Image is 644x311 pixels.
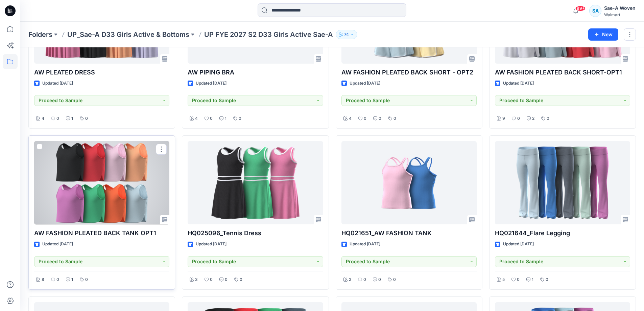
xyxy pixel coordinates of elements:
p: 0 [378,276,381,283]
p: 0 [85,276,88,283]
p: AW FASHION PLEATED BACK SHORT - OPT2 [341,68,477,77]
button: New [588,28,618,41]
p: 4 [42,115,44,122]
span: 99+ [575,6,586,11]
p: Updated [DATE] [350,241,380,248]
p: Updated [DATE] [196,241,226,248]
p: 1 [532,276,533,283]
p: 4 [195,115,198,122]
p: 2 [532,115,534,122]
p: 0 [210,115,213,122]
a: HQ021644_Flare Legging [495,141,630,225]
a: Folders [28,30,52,39]
p: 8 [42,276,44,283]
a: HQ025096_Tennis Dress [188,141,323,225]
p: 0 [547,115,549,122]
p: 0 [239,115,241,122]
p: Updated [DATE] [350,80,380,87]
p: 0 [517,276,520,283]
div: SA [589,5,601,17]
p: 0 [225,276,228,283]
p: Updated [DATE] [503,80,534,87]
p: HQ021644_Flare Legging [495,228,630,238]
p: Updated [DATE] [42,80,73,87]
p: 0 [85,115,88,122]
p: 0 [240,276,242,283]
p: 5 [502,276,505,283]
p: 1 [71,276,73,283]
a: UP_Sae-A D33 Girls Active & Bottoms [67,30,189,39]
p: 0 [379,115,381,122]
p: 0 [364,115,366,122]
p: 4 [349,115,352,122]
p: AW FASHION PLEATED BACK SHORT-OPT1 [495,68,630,77]
p: Updated [DATE] [196,80,226,87]
p: 0 [56,276,59,283]
p: UP FYE 2027 S2 D33 Girls Active Sae-A [204,30,333,39]
p: AW PLEATED DRESS [34,68,169,77]
p: Updated [DATE] [42,241,73,248]
p: 1 [225,115,226,122]
div: Walmart [604,12,636,17]
p: 0 [546,276,548,283]
button: 74 [336,30,357,39]
p: AW FASHION PLEATED BACK TANK OPT1 [34,228,169,238]
p: 9 [502,115,505,122]
p: 0 [393,115,396,122]
p: 1 [71,115,73,122]
p: 0 [56,115,59,122]
p: HQ025096_Tennis Dress [188,228,323,238]
p: 0 [517,115,520,122]
p: 74 [344,31,349,38]
div: Sae-A Woven [604,4,636,12]
p: Updated [DATE] [503,241,534,248]
p: 0 [210,276,213,283]
p: 2 [349,276,351,283]
p: HQ021651_AW FASHION TANK [341,228,477,238]
a: HQ021651_AW FASHION TANK [341,141,477,225]
a: AW FASHION PLEATED BACK TANK OPT1 [34,141,169,225]
p: 3 [195,276,198,283]
p: 0 [363,276,366,283]
p: AW PIPING BRA [188,68,323,77]
p: 0 [393,276,396,283]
